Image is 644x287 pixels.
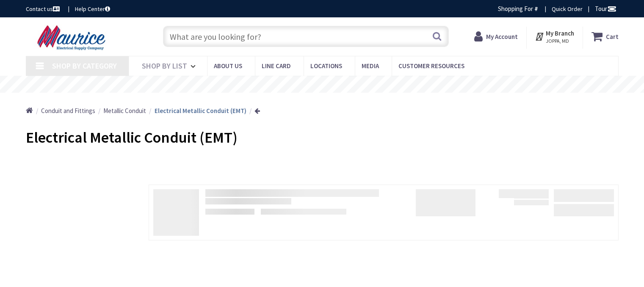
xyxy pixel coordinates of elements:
div: My Branch JOPPA, MD [535,29,574,44]
a: My Account [474,29,518,44]
a: Contact us [26,5,61,13]
span: Electrical Metallic Conduit (EMT) [26,128,238,147]
img: Maurice Electrical Supply Company [26,25,119,51]
span: Shopping For [498,5,533,13]
span: Customer Resources [398,62,464,70]
span: Metallic Conduit [103,107,146,115]
span: Shop By Category [52,61,117,71]
a: Cart [591,29,619,44]
span: Shop By List [142,61,187,71]
strong: My Branch [546,29,574,37]
a: Conduit and Fittings [41,106,95,115]
input: What are you looking for? [163,26,449,47]
a: Quick Order [552,5,583,13]
span: Conduit and Fittings [41,107,95,115]
a: Help Center [75,5,110,13]
span: Locations [310,62,342,70]
strong: My Account [486,33,518,41]
strong: # [534,5,538,13]
span: Media [362,62,379,70]
rs-layer: Free Same Day Pickup at 15 Locations [245,80,400,89]
span: JOPPA, MD [546,38,574,44]
span: About us [214,62,242,70]
a: Metallic Conduit [103,106,146,115]
span: Line Card [262,62,291,70]
strong: Cart [606,29,619,44]
strong: Electrical Metallic Conduit (EMT) [155,107,246,115]
span: Tour [595,5,616,13]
